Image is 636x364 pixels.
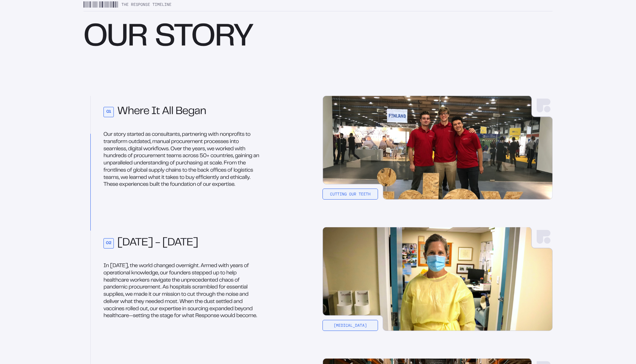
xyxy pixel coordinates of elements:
p: Our story started as consultants, partnering with nonprofits to transform outdated, manual procur... [103,131,263,189]
div: The Response Timeline [83,1,553,11]
h2: Where It All Began [103,107,263,118]
div: 02 [103,238,114,249]
img: A woman wearing scrubs and a mask [322,227,553,331]
img: Three people at an aidex convention [322,96,553,200]
div: 01 [103,107,114,117]
h2: [DATE] - [DATE] [103,238,263,249]
h1: Our Story [83,23,553,53]
p: In [DATE], the world changed overnight. Armed with years of operational knowledge, our founders s... [103,263,263,320]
